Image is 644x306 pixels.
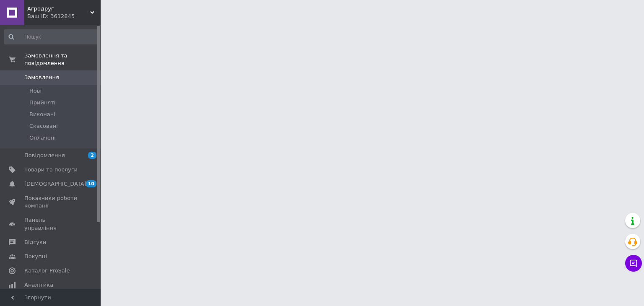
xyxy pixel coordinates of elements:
span: 10 [86,180,96,187]
span: Агродруг [27,5,90,13]
button: Чат з покупцем [625,255,642,272]
span: [DEMOGRAPHIC_DATA] [24,180,86,188]
span: Замовлення та повідомлення [24,52,101,67]
span: Прийняті [29,99,55,106]
span: Покупці [24,253,47,260]
span: Нові [29,87,42,95]
span: Скасовані [29,122,58,130]
span: Виконані [29,111,55,118]
span: Панель управління [24,216,78,231]
input: Пошук [4,29,99,44]
span: Оплачені [29,134,56,142]
div: Ваш ID: 3612845 [27,13,101,20]
span: Замовлення [24,74,59,81]
span: Повідомлення [24,152,65,159]
span: Аналітика [24,281,53,289]
span: 2 [88,152,96,159]
span: Товари та послуги [24,166,78,174]
span: Каталог ProSale [24,267,70,275]
span: Показники роботи компанії [24,194,78,210]
span: Відгуки [24,239,46,246]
